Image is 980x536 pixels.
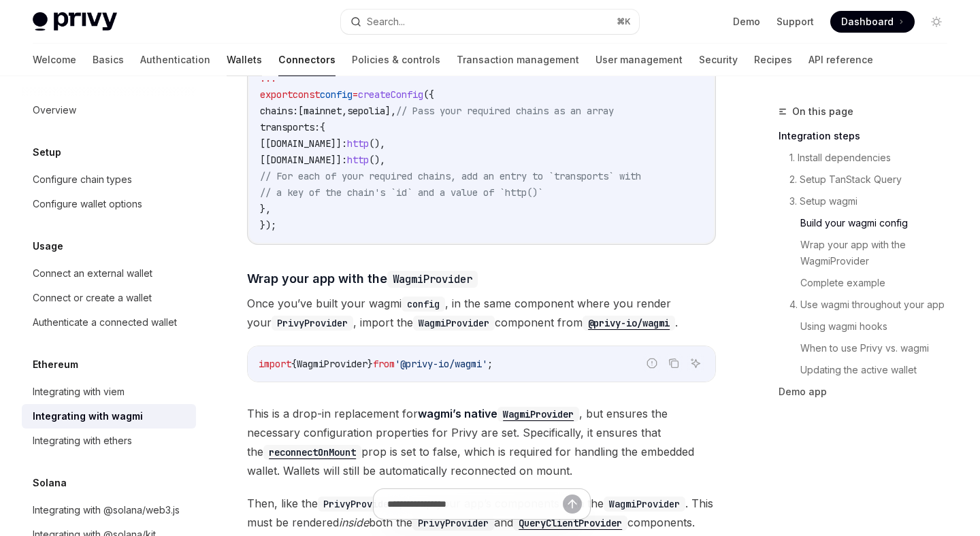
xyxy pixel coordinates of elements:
[779,337,958,359] a: When to use Privy vs. wagmi
[497,407,579,422] code: WagmiProvider
[22,498,196,522] a: Integrating with @solana/web3.js
[352,44,440,76] a: Policies & controls
[779,125,958,147] a: Integration steps
[369,137,385,150] span: (),
[33,290,152,306] div: Connect or create a wallet
[779,147,958,169] a: 1. Install dependencies
[687,354,704,372] button: Ask AI
[699,44,738,76] a: Security
[260,137,347,150] span: [[DOMAIN_NAME]]:
[247,404,716,480] span: This is a drop-in replacement for , but ensures the necessary configuration properties for Privy ...
[779,359,958,381] a: Updating the active wallet
[33,171,132,188] div: Configure chain types
[792,103,853,120] span: On this page
[395,358,487,370] span: '@privy-io/wagmi'
[33,408,143,424] div: Integrating with wagmi
[291,358,297,370] span: {
[777,15,814,29] a: Support
[341,10,638,34] button: Search...⌘K
[373,358,395,370] span: from
[617,16,631,27] span: ⌘ K
[457,44,579,76] a: Transaction management
[830,11,915,33] a: Dashboard
[320,88,353,101] span: config
[22,404,196,429] a: Integrating with wagmi
[298,105,304,117] span: [
[33,196,142,212] div: Configure wallet options
[33,144,61,161] h5: Setup
[33,102,76,118] div: Overview
[33,238,63,254] h5: Usage
[33,44,76,76] a: Welcome
[278,44,336,76] a: Connectors
[22,380,196,404] a: Integrating with viem
[779,381,958,403] a: Demo app
[595,44,683,76] a: User management
[423,88,434,101] span: ({
[247,269,478,288] span: Wrap your app with the
[22,429,196,453] a: Integrating with ethers
[779,169,958,190] a: 2. Setup TanStack Query
[396,105,614,117] span: // Pass your required chains as an array
[293,88,320,101] span: const
[347,137,369,150] span: http
[402,297,445,312] code: config
[22,98,196,122] a: Overview
[385,105,396,117] span: ],
[367,14,405,30] div: Search...
[779,272,958,294] a: Complete example
[140,44,210,76] a: Authentication
[779,234,958,272] a: Wrap your app with the WagmiProvider
[418,407,579,420] a: wagmi’s nativeWagmiProvider
[779,294,958,316] a: 4. Use wagmi throughout your app
[665,354,683,372] button: Copy the contents from the code block
[263,445,361,460] code: reconnectOnMount
[33,265,152,282] div: Connect an external wallet
[263,445,361,458] a: reconnectOnMount
[369,154,385,166] span: (),
[487,358,493,370] span: ;
[754,44,792,76] a: Recipes
[733,15,760,29] a: Demo
[583,316,675,329] a: @privy-io/wagmi
[227,44,262,76] a: Wallets
[926,11,947,33] button: Toggle dark mode
[387,489,563,519] input: Ask a question...
[304,105,342,117] span: mainnet
[33,502,180,518] div: Integrating with @solana/web3.js
[347,105,385,117] span: sepolia
[347,154,369,166] span: http
[353,88,358,101] span: =
[387,271,478,288] code: WagmiProvider
[413,316,495,331] code: WagmiProvider
[272,316,353,331] code: PrivyProvider
[643,354,661,372] button: Report incorrect code
[22,286,196,310] a: Connect or create a wallet
[93,44,124,76] a: Basics
[33,475,67,491] h5: Solana
[260,121,320,133] span: transports:
[33,356,78,373] h5: Ethereum
[583,316,675,331] code: @privy-io/wagmi
[260,105,298,117] span: chains:
[779,190,958,212] a: 3. Setup wagmi
[367,358,373,370] span: }
[779,316,958,337] a: Using wagmi hooks
[260,72,276,84] span: ...
[22,261,196,286] a: Connect an external wallet
[260,154,347,166] span: [[DOMAIN_NAME]]:
[260,219,276,231] span: });
[33,314,177,331] div: Authenticate a connected wallet
[260,88,293,101] span: export
[33,12,117,31] img: light logo
[22,167,196,192] a: Configure chain types
[297,358,367,370] span: WagmiProvider
[260,203,271,215] span: },
[33,384,125,400] div: Integrating with viem
[33,433,132,449] div: Integrating with ethers
[342,105,347,117] span: ,
[247,294,716,332] span: Once you’ve built your wagmi , in the same component where you render your , import the component...
[563,495,582,514] button: Send message
[320,121,325,133] span: {
[779,212,958,234] a: Build your wagmi config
